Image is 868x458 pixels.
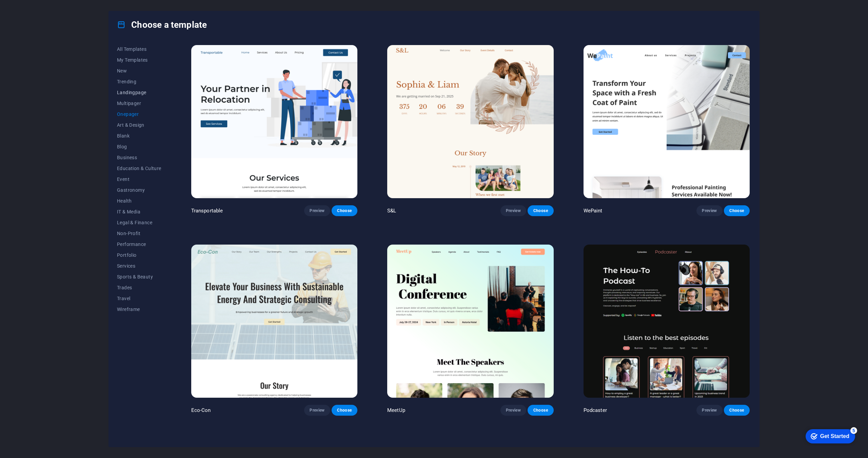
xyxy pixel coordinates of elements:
[387,207,396,214] p: S&L
[117,144,161,149] span: Blog
[117,261,161,271] button: Services
[117,231,161,236] span: Non-Profit
[117,271,161,282] button: Sports & Beauty
[191,207,223,214] p: Transportable
[387,245,553,398] img: MeetUp
[117,98,161,109] button: Multipager
[117,55,161,65] button: My Templates
[724,205,750,216] button: Choose
[117,304,161,315] button: Wireframe
[117,120,161,130] button: Art & Design
[584,45,750,198] img: WePaint
[117,198,161,204] span: Health
[117,220,161,225] span: Legal & Finance
[304,405,330,416] button: Preview
[117,185,161,195] button: Gastronomy
[533,208,548,213] span: Choose
[117,293,161,304] button: Travel
[117,76,161,87] button: Trending
[117,209,161,214] span: IT & Media
[117,46,161,52] span: All Templates
[528,205,553,216] button: Choose
[117,296,161,301] span: Travel
[310,408,324,413] span: Preview
[117,122,161,128] span: Art & Design
[117,155,161,160] span: Business
[117,44,161,55] button: All Templates
[117,79,161,84] span: Trending
[191,407,211,414] p: Eco-Con
[191,245,357,398] img: Eco-Con
[500,205,526,216] button: Preview
[584,207,603,214] p: WePaint
[724,405,750,416] button: Choose
[117,206,161,217] button: IT & Media
[117,57,161,63] span: My Templates
[528,405,553,416] button: Choose
[20,7,49,14] div: Get Started
[117,307,161,312] span: Wireframe
[506,408,521,413] span: Preview
[50,1,57,8] div: 5
[117,239,161,250] button: Performance
[729,208,744,213] span: Choose
[117,90,161,95] span: Landingpage
[117,274,161,279] span: Sports & Beauty
[729,408,744,413] span: Choose
[584,245,750,398] img: Podcaster
[117,109,161,120] button: Onepager
[117,130,161,141] button: Blank
[584,407,607,414] p: Podcaster
[533,408,548,413] span: Choose
[117,141,161,152] button: Blog
[117,174,161,185] button: Event
[117,242,161,247] span: Performance
[387,407,405,414] p: MeetUp
[696,405,722,416] button: Preview
[304,205,330,216] button: Preview
[117,228,161,239] button: Non-Profit
[117,252,161,258] span: Portfolio
[337,208,352,213] span: Choose
[117,187,161,193] span: Gastronomy
[117,176,161,182] span: Event
[117,217,161,228] button: Legal & Finance
[387,45,553,198] img: S&L
[696,205,722,216] button: Preview
[117,250,161,261] button: Portfolio
[117,87,161,98] button: Landingpage
[117,166,161,171] span: Education & Culture
[117,152,161,163] button: Business
[117,19,207,30] h4: Choose a template
[310,208,324,213] span: Preview
[332,205,357,216] button: Choose
[117,163,161,174] button: Education & Culture
[117,195,161,206] button: Health
[337,408,352,413] span: Choose
[506,208,521,213] span: Preview
[117,111,161,117] span: Onepager
[117,68,161,74] span: New
[117,285,161,290] span: Trades
[117,263,161,269] span: Services
[117,101,161,106] span: Multipager
[702,408,717,413] span: Preview
[702,208,717,213] span: Preview
[5,3,55,18] div: Get Started 5 items remaining, 0% complete
[117,282,161,293] button: Trades
[117,133,161,139] span: Blank
[332,405,357,416] button: Choose
[117,65,161,76] button: New
[500,405,526,416] button: Preview
[191,45,357,198] img: Transportable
